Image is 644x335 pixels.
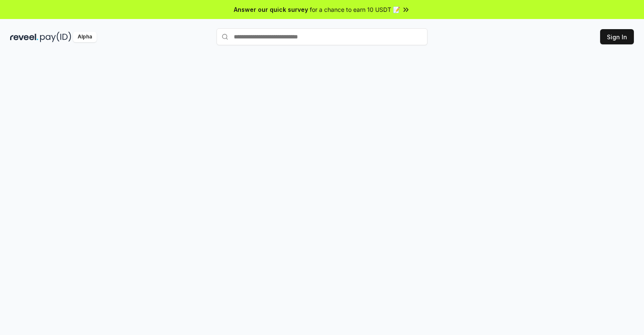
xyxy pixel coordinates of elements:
[310,5,400,14] span: for a chance to earn 10 USDT 📝
[40,32,71,42] img: pay_id
[234,5,308,14] span: Answer our quick survey
[73,32,97,42] div: Alpha
[10,32,38,42] img: reveel_dark
[600,29,634,44] button: Sign In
